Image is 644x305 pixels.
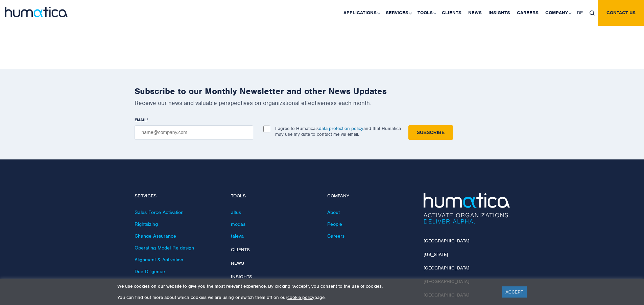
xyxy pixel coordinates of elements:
img: Humatica [424,193,510,224]
a: News [231,260,244,266]
a: ACCEPT [502,286,527,298]
input: I agree to Humatica’sdata protection policyand that Humatica may use my data to contact me via em... [263,126,270,132]
a: About [327,209,340,215]
a: modas [231,221,245,227]
a: taleva [231,233,244,239]
img: search_icon [590,10,595,16]
a: Alignment & Activation [135,257,183,263]
a: Sales Force Activation [135,209,184,215]
input: name@company.com [135,125,253,140]
h4: Tools [231,193,317,199]
span: EMAIL [135,117,147,123]
a: Insights [231,274,252,280]
p: Receive our news and valuable perspectives on organizational effectiveness each month. [135,99,510,107]
a: Due Diligence [135,268,165,275]
a: Clients [231,247,250,253]
a: [GEOGRAPHIC_DATA] [424,265,469,271]
a: altus [231,209,241,215]
span: DE [577,10,583,16]
h2: Subscribe to our Monthly Newsletter and other News Updates [135,86,510,96]
p: We use cookies on our website to give you the most relevant experience. By clicking “Accept”, you... [117,283,494,289]
p: You can find out more about which cookies we are using or switch them off on our page. [117,295,494,300]
a: data protection policy [319,126,363,131]
h4: Services [135,193,221,199]
a: [GEOGRAPHIC_DATA] [424,238,469,244]
p: I agree to Humatica’s and that Humatica may use my data to contact me via email. [275,126,401,137]
a: cookie policy [287,295,314,300]
a: Change Assurance [135,233,176,239]
h4: Company [327,193,413,199]
a: [US_STATE] [424,252,448,257]
img: logo [5,7,68,17]
a: Operating Model Re-design [135,245,194,251]
a: Careers [327,233,344,239]
a: People [327,221,342,227]
a: Rightsizing [135,221,158,227]
input: Subscribe [408,125,453,140]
